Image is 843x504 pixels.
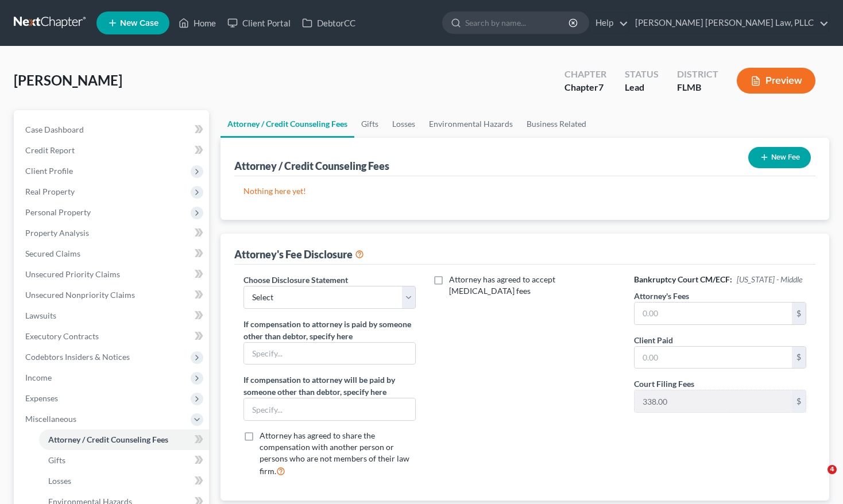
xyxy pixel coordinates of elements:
input: Search by name... [465,12,570,33]
div: District [677,68,718,81]
label: Client Paid [634,334,673,346]
span: [PERSON_NAME] [14,72,122,88]
span: Client Profile [25,166,73,176]
a: Credit Report [16,140,209,161]
span: Personal Property [25,207,91,217]
div: $ [792,303,806,324]
a: DebtorCC [296,13,361,33]
button: New Fee [748,147,811,168]
div: Lead [625,81,659,94]
span: Secured Claims [25,249,80,258]
span: Lawsuits [25,311,56,320]
div: Chapter [564,81,606,94]
a: Help [590,13,628,33]
input: Specify... [244,343,415,365]
span: Income [25,373,52,382]
a: Attorney / Credit Counseling Fees [221,110,354,138]
span: Executory Contracts [25,331,99,341]
a: Attorney / Credit Counseling Fees [39,429,209,450]
a: Losses [385,110,422,138]
a: Home [173,13,222,33]
iframe: Intercom live chat [804,465,832,493]
span: Unsecured Nonpriority Claims [25,290,135,300]
a: Executory Contracts [16,326,209,347]
a: Unsecured Nonpriority Claims [16,285,209,305]
label: If compensation to attorney will be paid by someone other than debtor, specify here [243,374,416,398]
a: Business Related [520,110,593,138]
input: 0.00 [635,347,792,369]
span: Gifts [48,455,65,465]
div: FLMB [677,81,718,94]
input: 0.00 [635,390,792,412]
span: New Case [120,19,158,28]
input: Specify... [244,398,415,420]
div: $ [792,347,806,369]
span: Credit Report [25,145,75,155]
span: Attorney / Credit Counseling Fees [48,435,168,444]
button: Preview [737,68,815,94]
span: Expenses [25,393,58,403]
a: Unsecured Priority Claims [16,264,209,285]
div: Chapter [564,68,606,81]
div: $ [792,390,806,412]
span: [US_STATE] - Middle [737,274,802,284]
span: Property Analysis [25,228,89,238]
label: Attorney's Fees [634,290,689,302]
div: Status [625,68,659,81]
span: Miscellaneous [25,414,76,424]
span: Attorney has agreed to share the compensation with another person or persons who are not members ... [260,431,409,476]
a: Property Analysis [16,223,209,243]
span: Real Property [25,187,75,196]
span: Case Dashboard [25,125,84,134]
a: Client Portal [222,13,296,33]
span: 7 [598,82,604,92]
h6: Bankruptcy Court CM/ECF: [634,274,806,285]
span: Codebtors Insiders & Notices [25,352,130,362]
a: Case Dashboard [16,119,209,140]
span: Attorney has agreed to accept [MEDICAL_DATA] fees [449,274,555,296]
a: Losses [39,471,209,491]
a: Lawsuits [16,305,209,326]
p: Nothing here yet! [243,185,806,197]
a: Gifts [39,450,209,471]
span: Losses [48,476,71,486]
a: Secured Claims [16,243,209,264]
label: Choose Disclosure Statement [243,274,348,286]
div: Attorney's Fee Disclosure [234,247,364,261]
span: 4 [827,465,837,474]
div: Attorney / Credit Counseling Fees [234,159,389,173]
input: 0.00 [635,303,792,324]
a: [PERSON_NAME] [PERSON_NAME] Law, PLLC [629,13,829,33]
label: If compensation to attorney is paid by someone other than debtor, specify here [243,318,416,342]
a: Gifts [354,110,385,138]
label: Court Filing Fees [634,378,694,390]
span: Unsecured Priority Claims [25,269,120,279]
a: Environmental Hazards [422,110,520,138]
